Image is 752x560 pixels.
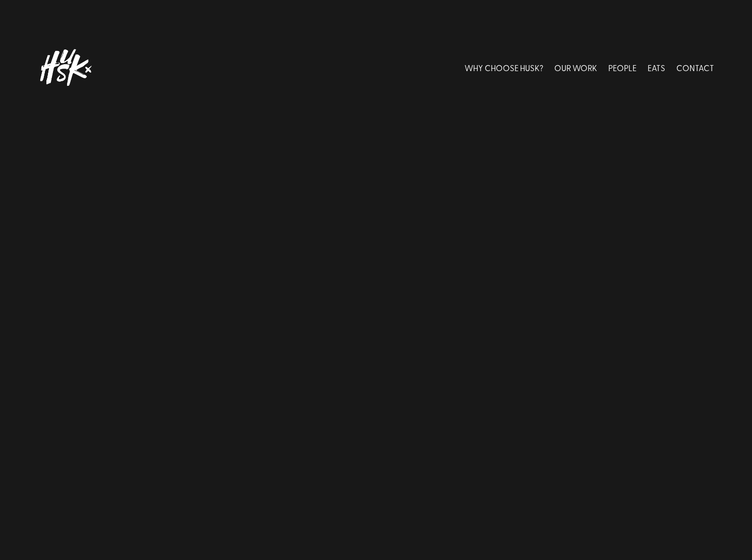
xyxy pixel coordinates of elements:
a: PEOPLE [608,45,637,90]
img: Husk logo [38,45,93,90]
a: OUR WORK [554,45,597,90]
a: WHY CHOOSE HUSK? [465,45,543,90]
a: EATS [648,45,665,90]
a: CONTACT [676,45,714,90]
